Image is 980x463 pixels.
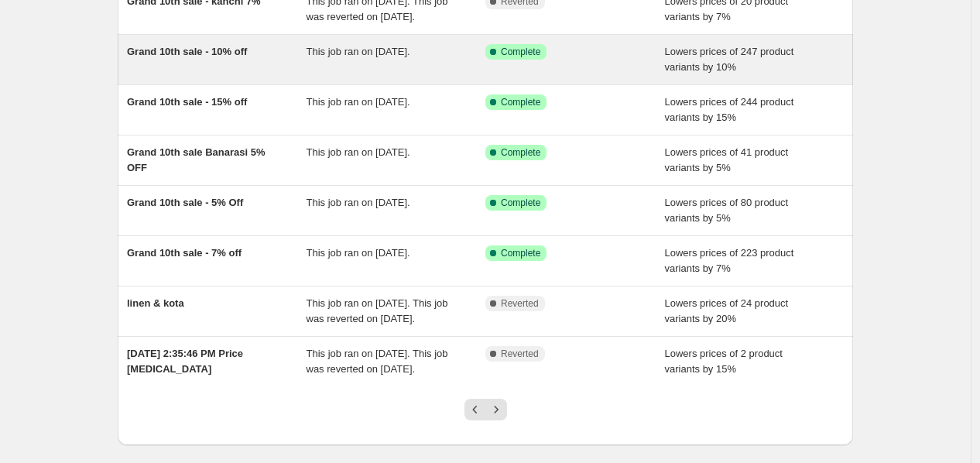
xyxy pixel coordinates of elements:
[307,46,410,57] span: This job ran on [DATE].
[307,297,448,324] span: This job ran on [DATE]. This job was reverted on [DATE].
[665,297,789,324] span: Lowers prices of 24 product variants by 20%
[127,197,243,208] span: Grand 10th sale - 5% Off
[307,247,410,259] span: This job ran on [DATE].
[464,399,507,420] nav: Pagination
[501,247,540,259] span: Complete
[501,348,539,360] span: Reverted
[501,96,540,108] span: Complete
[307,96,410,108] span: This job ran on [DATE].
[665,146,789,173] span: Lowers prices of 41 product variants by 5%
[307,197,410,208] span: This job ran on [DATE].
[501,297,539,310] span: Reverted
[127,96,247,108] span: Grand 10th sale - 15% off
[501,146,540,159] span: Complete
[665,96,794,123] span: Lowers prices of 244 product variants by 15%
[464,399,486,420] button: Previous
[127,297,184,309] span: linen & kota
[307,348,448,375] span: This job ran on [DATE]. This job was reverted on [DATE].
[501,46,540,58] span: Complete
[307,146,410,158] span: This job ran on [DATE].
[127,247,242,259] span: Grand 10th sale - 7% off
[127,46,247,57] span: Grand 10th sale - 10% off
[665,348,783,375] span: Lowers prices of 2 product variants by 15%
[501,197,540,209] span: Complete
[127,348,243,375] span: [DATE] 2:35:46 PM Price [MEDICAL_DATA]
[485,399,507,420] button: Next
[665,46,794,73] span: Lowers prices of 247 product variants by 10%
[127,146,265,173] span: Grand 10th sale Banarasi 5% OFF
[665,247,794,274] span: Lowers prices of 223 product variants by 7%
[665,197,789,224] span: Lowers prices of 80 product variants by 5%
